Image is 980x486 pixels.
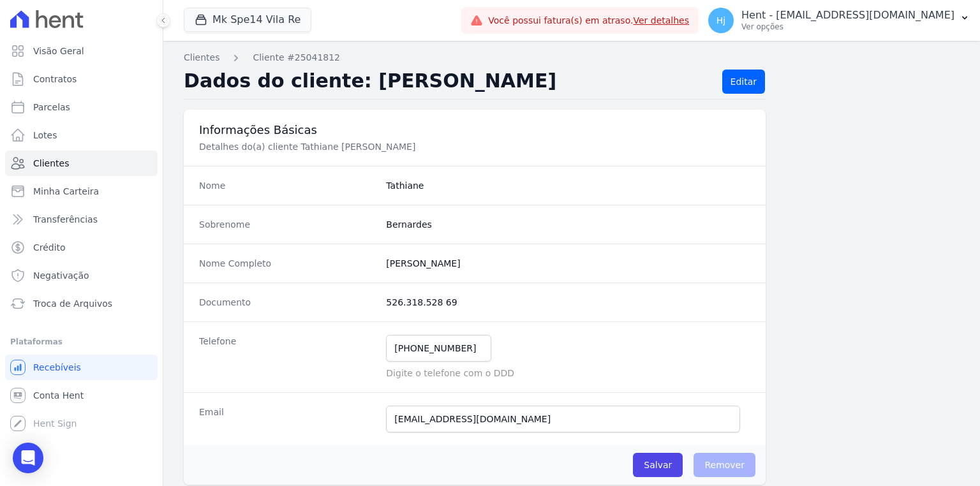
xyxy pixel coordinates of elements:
a: Conta Hent [5,383,158,408]
dd: Bernardes [386,218,750,231]
a: Ver detalhes [633,15,689,26]
dd: Tathiane [386,179,750,192]
dt: Telefone [199,335,376,379]
span: Crédito [33,241,66,254]
a: Transferências [5,207,158,232]
div: Open Intercom Messenger [13,443,43,473]
div: Plataformas [10,334,152,350]
span: Conta Hent [33,389,84,402]
span: Visão Geral [33,45,84,57]
dd: 526.318.528 69 [386,296,750,309]
nav: Breadcrumb [184,51,960,64]
p: Detalhes do(a) cliente Tathiane [PERSON_NAME] [199,140,628,153]
p: Digite o telefone com o DDD [386,367,750,379]
a: Clientes [5,151,158,176]
a: Minha Carteira [5,179,158,204]
a: Contratos [5,66,158,92]
button: Hj Hent - [EMAIL_ADDRESS][DOMAIN_NAME] Ver opções [698,3,980,38]
span: Remover [694,453,755,477]
a: Troca de Arquivos [5,291,158,316]
dd: [PERSON_NAME] [386,257,750,270]
span: Transferências [33,213,98,226]
span: Recebíveis [33,361,81,374]
p: Ver opções [741,22,954,32]
h2: Dados do cliente: [PERSON_NAME] [184,70,712,94]
a: Lotes [5,122,158,148]
span: Minha Carteira [33,185,99,198]
span: Você possui fatura(s) em atraso. [488,14,689,27]
dt: Sobrenome [199,218,376,231]
dt: Nome [199,179,376,192]
span: Parcelas [33,101,70,114]
a: Cliente #25041812 [253,51,340,64]
h3: Informações Básicas [199,122,750,138]
span: Contratos [33,73,77,85]
a: Crédito [5,235,158,260]
dt: Email [199,406,376,432]
a: Editar [722,70,765,94]
span: Lotes [33,129,57,142]
span: Troca de Arquivos [33,297,112,310]
a: Recebíveis [5,355,158,380]
input: Salvar [633,453,683,477]
span: Hj [716,16,725,25]
span: Clientes [33,157,69,170]
a: Clientes [184,51,219,64]
a: Visão Geral [5,38,158,64]
dt: Nome Completo [199,257,376,270]
span: Negativação [33,269,89,282]
dt: Documento [199,296,376,309]
a: Negativação [5,263,158,288]
p: Hent - [EMAIL_ADDRESS][DOMAIN_NAME] [741,9,954,22]
button: Mk Spe14 Vila Re [184,8,311,32]
a: Parcelas [5,94,158,120]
